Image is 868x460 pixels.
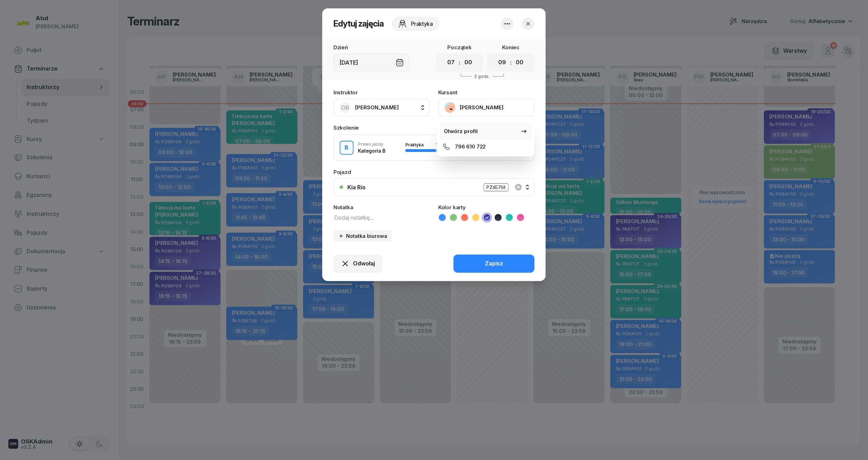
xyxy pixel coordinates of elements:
div: : [510,58,512,67]
button: [PERSON_NAME] [438,98,535,117]
div: Otwórz profil [444,127,478,136]
div: PZ6E706 [484,183,509,191]
span: [PERSON_NAME] [355,104,399,111]
button: Odwołaj [333,255,383,273]
span: DB [341,105,350,111]
div: Notatka biurowa [338,233,387,239]
button: Zapisz [454,255,535,273]
div: : [459,58,461,67]
h2: Edytuj zajęcia [333,18,384,29]
div: Kia Rio [347,184,366,190]
button: Kia RioPZ6E706 [333,178,535,196]
span: Odwołaj [353,259,375,268]
div: Zapisz [485,259,503,268]
button: Notatka biurowa [333,230,392,242]
button: DB[PERSON_NAME] [333,98,430,117]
